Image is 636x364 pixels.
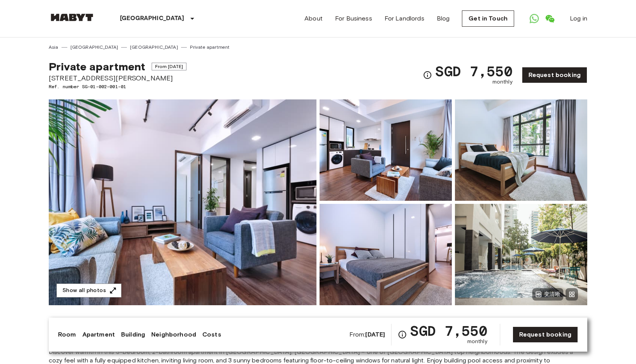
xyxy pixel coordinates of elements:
a: Private apartment [190,44,230,51]
span: Ref. number SG-01-002-001-01 [49,83,186,90]
a: About [304,14,323,23]
a: Blog [437,14,450,23]
span: SGD 7,550 [435,64,512,78]
svg: Check cost overview for full price breakdown. Please note that discounts apply to new joiners onl... [398,330,407,339]
a: For Business [335,14,372,23]
a: Log in [570,14,587,23]
span: monthly [492,78,513,86]
img: Picture of unit SG-01-002-001-01 [455,99,587,201]
svg: Check cost overview for full price breakdown. Please note that discounts apply to new joiners onl... [423,70,432,80]
span: [STREET_ADDRESS][PERSON_NAME] [49,73,186,83]
a: Room [58,330,76,339]
button: Show all photos [56,284,121,298]
span: From [DATE] [152,63,187,70]
a: [GEOGRAPHIC_DATA] [130,44,178,51]
a: Request booking [522,67,587,83]
p: [GEOGRAPHIC_DATA] [120,14,185,23]
a: Open WeChat [542,11,557,26]
a: Apartment [82,330,115,339]
span: SGD 7,550 [410,324,487,338]
img: Picture of unit SG-01-002-001-01 [320,99,452,201]
a: Neighborhood [151,330,196,339]
a: Open WhatsApp [527,11,542,26]
img: Marketing picture of unit SG-01-002-001-01 [49,99,316,305]
img: Picture of unit SG-01-002-001-01 [455,204,587,305]
a: Asia [49,44,58,51]
b: [DATE] [365,331,385,338]
span: From: [349,330,385,339]
span: monthly [467,338,487,345]
a: [GEOGRAPHIC_DATA] [70,44,118,51]
a: Costs [202,330,221,339]
a: Building [121,330,145,339]
img: Picture of unit SG-01-002-001-01 [320,204,452,305]
a: For Landlords [385,14,424,23]
a: Get in Touch [462,10,514,27]
a: Request booking [513,326,578,343]
img: Habyt [49,14,95,21]
span: Private apartment [49,60,145,73]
